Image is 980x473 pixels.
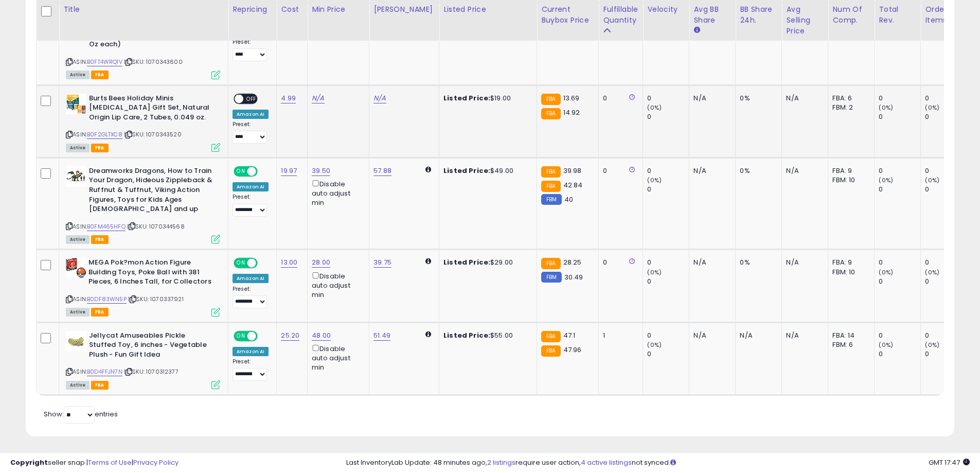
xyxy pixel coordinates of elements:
span: FBA [91,381,109,390]
div: 0 [925,185,967,194]
div: Velocity [647,4,685,15]
span: 39.98 [563,166,582,176]
span: OFF [243,94,260,103]
span: 47.96 [563,345,582,355]
span: Show: entries [44,409,118,419]
div: FBM: 10 [832,176,866,185]
span: | SKU: 1070344568 [127,222,185,231]
div: 0 [925,94,967,103]
div: Num of Comp. [832,4,870,26]
div: 0 [925,258,967,267]
div: $29.00 [443,258,529,267]
div: N/A [693,331,727,340]
a: 2 listings [487,458,515,467]
div: N/A [693,94,727,103]
div: Amazon AI [233,347,269,356]
small: (0%) [647,176,662,184]
small: (0%) [925,268,939,276]
small: FBM [541,272,561,283]
div: N/A [740,331,774,340]
span: ON [235,259,247,268]
a: N/A [312,93,324,103]
div: Preset: [233,121,269,144]
b: MEGA Pok?mon Action Figure Building Toys, Poke Ball with 381 Pieces, 6 Inches Tall, for Collectors [88,258,213,289]
div: ASIN: [66,166,220,242]
div: 0% [740,258,774,267]
a: 39.75 [373,257,391,268]
div: Avg Selling Price [786,4,824,37]
a: 48.00 [312,330,331,341]
a: 19.97 [281,166,297,176]
span: 40 [564,195,573,204]
div: 0 [647,331,689,340]
small: (0%) [925,176,939,184]
div: Disable auto adjust min [312,270,361,300]
span: 47.1 [563,330,576,340]
div: N/A [786,94,820,103]
small: (0%) [879,103,893,112]
span: All listings currently available for purchase on Amazon [66,381,90,390]
span: | SKU: 1070312377 [124,367,179,376]
div: FBA: 14 [832,331,866,340]
a: 13.00 [281,257,297,268]
div: 0 [925,166,967,176]
div: N/A [786,258,820,267]
div: Preset: [233,286,269,309]
span: FBA [91,235,109,244]
small: (0%) [879,341,893,349]
span: ON [235,167,247,176]
a: N/A [373,93,386,103]
span: All listings currently available for purchase on Amazon [66,144,90,152]
i: Calculated using Dynamic Max Price. [425,258,431,265]
div: ASIN: [66,94,220,151]
div: N/A [786,166,820,176]
strong: Copyright [10,458,48,467]
div: 0 [647,349,689,359]
div: Fulfillable Quantity [603,4,638,26]
span: 42.84 [563,180,583,190]
b: Jellycat Amuseables Pickle Stuffed Toy, 6 inches - Vegetable Plush - Fun Gift Idea [89,331,214,362]
span: 30.49 [564,272,583,282]
div: 0 [879,185,920,194]
div: Last InventoryLab Update: 48 minutes ago, require user action, not synced. [346,458,970,468]
a: B0DF83WN5P [87,295,127,304]
div: [PERSON_NAME] [373,4,435,15]
div: $19.00 [443,94,529,103]
div: FBM: 2 [832,103,866,112]
div: 0 [879,331,920,340]
div: 0 [603,258,635,267]
div: FBM: 10 [832,268,866,277]
div: seller snap | | [10,458,179,468]
div: FBA: 9 [832,166,866,176]
div: 0 [879,349,920,359]
span: All listings currently available for purchase on Amazon [66,308,90,317]
small: FBA [541,258,560,269]
small: (0%) [879,268,893,276]
div: 0 [647,94,689,103]
span: 13.69 [563,93,580,103]
div: Preset: [233,358,269,381]
div: 0 [879,112,920,121]
div: 0 [647,185,689,194]
b: Listed Price: [443,93,490,103]
a: Terms of Use [88,458,132,467]
a: 4 active listings [581,458,632,467]
a: B0FT4WRQ1V [87,58,122,66]
img: 4132HqO+7wL._SL40_.jpg [66,331,86,352]
div: N/A [693,166,727,176]
div: 0 [925,349,967,359]
div: FBA: 9 [832,258,866,267]
div: Avg BB Share [693,4,731,26]
b: Listed Price: [443,257,490,267]
span: All listings currently available for purchase on Amazon [66,71,90,79]
div: Listed Price [443,4,532,15]
div: 0 [603,166,635,176]
div: ASIN: [66,258,220,315]
small: (0%) [647,268,662,276]
a: 25.20 [281,330,299,341]
i: Calculated using Dynamic Max Price. [425,166,431,173]
div: 0 [879,258,920,267]
div: Ordered Items [925,4,963,26]
div: Amazon AI [233,274,269,283]
i: Calculated using Dynamic Max Price. [425,331,431,338]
